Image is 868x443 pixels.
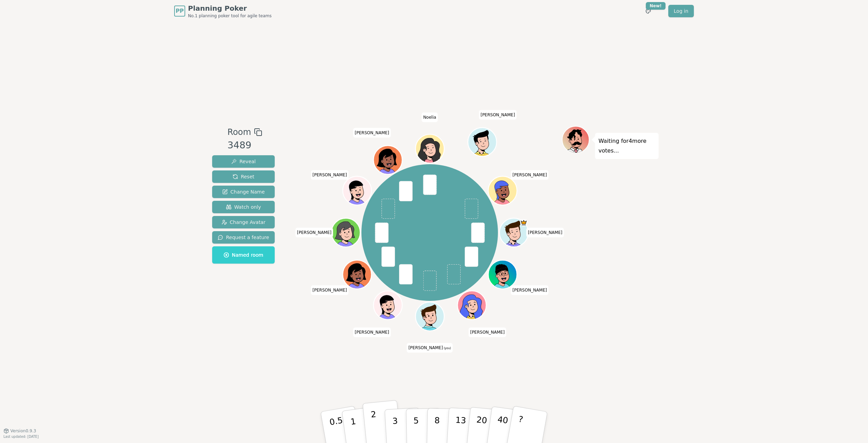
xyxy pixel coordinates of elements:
[212,155,275,168] button: Reveal
[353,128,391,138] span: Click to change your name
[311,170,349,180] span: Click to change your name
[226,204,261,210] span: Watch only
[295,228,333,237] span: Click to change your name
[311,285,349,295] span: Click to change your name
[422,112,438,122] span: Click to change your name
[212,170,275,183] button: Reset
[218,234,269,241] span: Request a feature
[174,3,272,19] a: PPPlanning PokerNo.1 planning poker tool for agile teams
[642,5,654,17] button: New!
[231,158,256,165] span: Reveal
[188,3,272,13] span: Planning Poker
[511,170,549,180] span: Click to change your name
[3,435,39,439] span: Last updated: [DATE]
[3,428,36,434] button: Version0.9.3
[188,13,272,19] span: No.1 planning poker tool for agile teams
[227,138,262,152] div: 3489
[224,252,263,258] span: Named room
[212,201,275,213] button: Watch only
[520,219,527,226] span: Anton is the host
[668,5,694,17] a: Log in
[233,173,254,180] span: Reset
[443,347,451,350] span: (you)
[526,228,564,237] span: Click to change your name
[212,231,275,244] button: Request a feature
[212,216,275,228] button: Change Avatar
[221,219,266,226] span: Change Avatar
[212,246,275,264] button: Named room
[10,428,36,434] span: Version 0.9.3
[479,110,517,120] span: Click to change your name
[416,303,443,330] button: Click to change your avatar
[407,343,453,353] span: Click to change your name
[511,285,549,295] span: Click to change your name
[227,126,251,138] span: Room
[469,327,507,337] span: Click to change your name
[353,327,391,337] span: Click to change your name
[176,7,183,15] span: PP
[212,186,275,198] button: Change Name
[222,188,265,195] span: Change Name
[598,136,655,156] p: Waiting for 4 more votes...
[646,2,666,10] div: New!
